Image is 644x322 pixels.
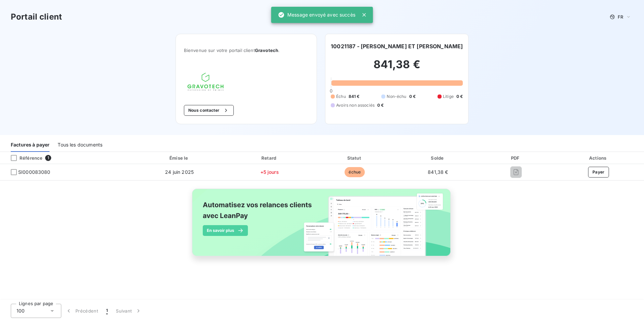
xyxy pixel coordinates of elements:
div: Message envoyé avec succès [278,9,355,21]
div: Référence [5,155,42,161]
span: Avoirs non associés [336,102,375,108]
div: Retard [228,155,311,161]
span: échue [345,167,365,177]
span: SI000083080 [18,169,51,176]
div: Solde [398,155,478,161]
span: 0 [330,88,332,93]
span: 841 € [349,93,360,100]
span: FR [618,14,623,20]
button: Précédent [61,304,102,318]
div: Actions [554,155,643,161]
button: Nous contacter [184,105,234,116]
span: Litige [443,93,454,100]
span: 100 [17,307,25,314]
span: Échu [336,93,346,100]
img: Company logo [184,69,227,94]
span: Non-échu [387,93,406,100]
span: 0 € [409,93,416,100]
div: Tous les documents [58,138,102,152]
button: Suivant [112,304,146,318]
span: 1 [106,307,108,314]
span: 1 [45,155,51,161]
div: Factures à payer [11,138,50,152]
button: 1 [102,304,112,318]
h6: 10021187 - [PERSON_NAME] ET [PERSON_NAME] [331,42,463,50]
h3: Portail client [11,11,62,23]
img: banner [186,185,458,268]
span: 24 juin 2025 [165,169,194,175]
span: 0 € [377,102,384,108]
div: Statut [314,155,395,161]
span: +5 jours [260,169,279,175]
h2: 841,38 € [331,58,463,78]
span: 0 € [456,93,463,100]
button: Payer [588,167,609,178]
div: Émise le [134,155,225,161]
span: Gravotech [255,48,278,53]
span: Bienvenue sur votre portail client . [184,48,309,53]
span: 841,38 € [428,169,448,175]
div: PDF [480,155,551,161]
